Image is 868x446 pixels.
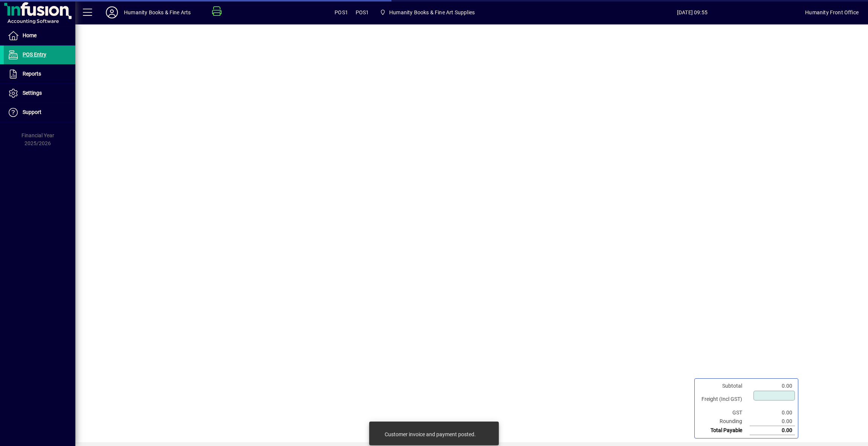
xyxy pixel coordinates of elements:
td: Total Payable [698,426,750,435]
span: Support [23,109,41,115]
span: Settings [23,90,42,96]
a: Support [4,103,75,122]
span: Humanity Books & Fine Art Supplies [377,6,478,19]
span: [DATE] 09:55 [579,6,805,18]
a: Settings [4,84,75,103]
div: Humanity Front Office [805,6,859,18]
td: Rounding [698,417,750,426]
a: Reports [4,65,75,83]
span: POS1 [356,6,369,18]
span: POS1 [335,6,348,18]
td: 0.00 [750,426,795,435]
div: Customer invoice and payment posted. [385,431,476,438]
td: 0.00 [750,417,795,426]
td: Freight (Incl GST) [698,390,750,408]
span: Humanity Books & Fine Art Supplies [389,6,475,18]
td: Subtotal [698,382,750,390]
span: POS Entry [23,52,46,58]
td: 0.00 [750,408,795,417]
td: GST [698,408,750,417]
div: Humanity Books & Fine Arts [124,6,191,18]
a: Home [4,26,75,45]
span: Reports [23,71,41,77]
span: Home [23,32,37,38]
button: Profile [100,6,124,19]
td: 0.00 [750,382,795,390]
